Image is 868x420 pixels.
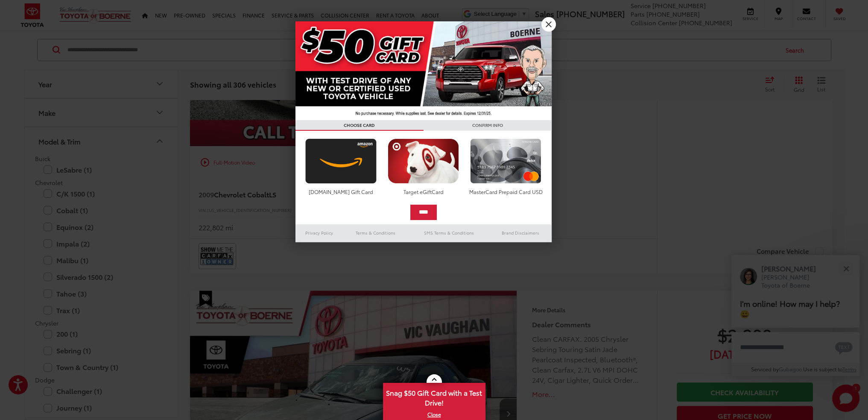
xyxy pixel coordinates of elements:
a: Brand Disclaimers [489,228,552,238]
img: amazoncard.png [303,138,379,184]
span: Snag $50 Gift Card with a Test Drive! [384,384,485,410]
div: MasterCard Prepaid Card USD [468,188,544,195]
div: [DOMAIN_NAME] Gift Card [303,188,379,195]
img: mastercard.png [468,138,544,184]
h3: CONFIRM INFO [424,120,552,131]
a: Privacy Policy [295,228,343,238]
a: SMS Terms & Conditions [409,228,489,238]
h3: CHOOSE CARD [295,120,424,131]
img: 42635_top_851395.jpg [295,21,552,120]
div: Target eGiftCard [386,188,461,195]
img: targetcard.png [386,138,461,184]
a: Terms & Conditions [343,228,408,238]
